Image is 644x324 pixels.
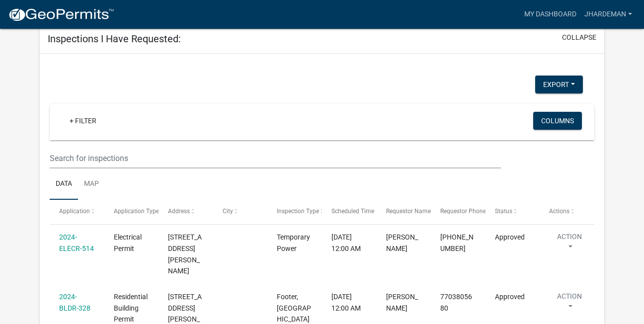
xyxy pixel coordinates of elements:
[322,200,377,224] datatable-header-cell: Scheduled Time
[440,208,486,215] span: Requestor Phone
[495,293,525,301] span: Approved
[520,5,580,24] a: My Dashboard
[386,208,431,215] span: Requestor Name
[213,200,268,224] datatable-header-cell: City
[277,208,319,215] span: Inspection Type
[78,168,105,200] a: Map
[549,291,590,316] button: Action
[62,112,104,130] a: + Filter
[495,208,512,215] span: Status
[440,293,472,312] span: 7703805680
[331,293,361,312] span: 01/03/2025, 12:00 AM
[386,233,418,252] span: Michael Brown
[331,233,361,252] span: 11/07/2024, 12:00 AM
[533,112,582,130] button: Columns
[277,233,310,252] span: Temporary Power
[277,293,311,324] span: Footer,Slab House
[431,200,485,224] datatable-header-cell: Requestor Phone
[50,148,501,168] input: Search for inspections
[440,233,474,252] span: 770-380-5680
[562,32,596,43] button: collapse
[580,5,636,24] a: jhardeman
[549,232,590,256] button: Action
[331,208,374,215] span: Scheduled Time
[50,200,104,224] datatable-header-cell: Application
[59,208,90,215] span: Application
[540,200,594,224] datatable-header-cell: Actions
[59,293,90,312] a: 2024-BLDR-328
[168,233,202,275] span: 102 EDWARDS ST
[267,200,322,224] datatable-header-cell: Inspection Type
[114,293,148,324] span: Residential Building Permit
[48,33,181,45] h5: Inspections I Have Requested:
[159,200,213,224] datatable-header-cell: Address
[104,200,159,224] datatable-header-cell: Application Type
[223,208,233,215] span: City
[495,233,525,241] span: Approved
[114,233,142,252] span: Electrical Permit
[386,293,418,312] span: Michael Brown
[549,208,569,215] span: Actions
[535,76,583,93] button: Export
[168,208,190,215] span: Address
[114,208,159,215] span: Application Type
[376,200,431,224] datatable-header-cell: Requestor Name
[485,200,540,224] datatable-header-cell: Status
[50,168,78,200] a: Data
[59,233,94,252] a: 2024-ELECR-514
